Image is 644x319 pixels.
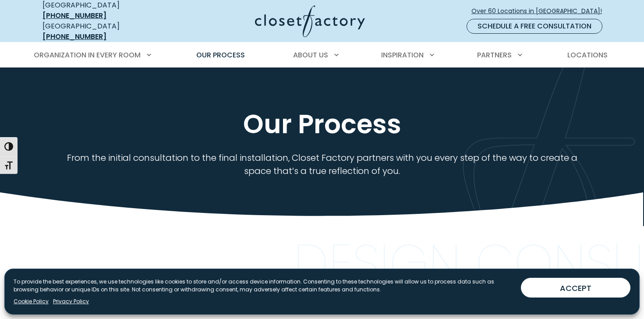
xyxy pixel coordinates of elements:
button: ACCEPT [521,278,630,298]
div: [GEOGRAPHIC_DATA] [42,21,170,42]
span: Organization in Every Room [34,50,141,60]
a: Privacy Policy [53,298,89,305]
span: Our Process [196,50,245,60]
h1: Our Process [41,107,603,141]
a: [PHONE_NUMBER] [42,32,106,42]
a: Cookie Policy [14,298,49,305]
nav: Primary Menu [28,43,616,67]
img: Closet Factory Logo [255,5,365,37]
p: To provide the best experiences, we use technologies like cookies to store and/or access device i... [14,278,514,294]
p: From the initial consultation to the final installation, Closet Factory partners with you every s... [65,151,580,177]
span: Inspiration [381,50,424,60]
span: About Us [293,50,328,60]
span: Over 60 Locations in [GEOGRAPHIC_DATA]! [471,7,609,16]
a: [PHONE_NUMBER] [42,11,106,21]
span: Partners [477,50,512,60]
a: Schedule a Free Consultation [467,19,602,34]
span: Locations [567,50,608,60]
a: Over 60 Locations in [GEOGRAPHIC_DATA]! [471,4,609,19]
